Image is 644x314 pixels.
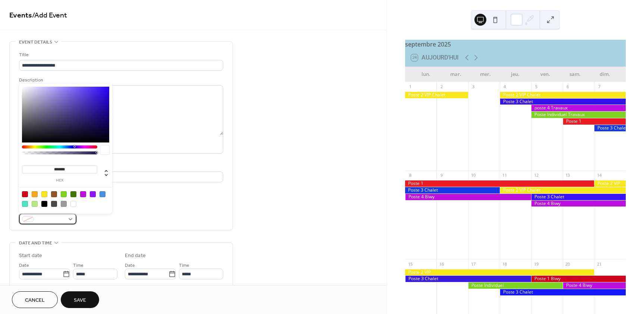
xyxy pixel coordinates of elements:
[100,191,105,197] div: #4A90E2
[405,180,594,187] div: Poste 1
[531,194,626,200] div: Poste 3 Chalet
[25,297,45,304] span: Cancel
[468,282,563,289] div: Poste Individuel
[405,276,531,282] div: Poste 3 Chalet
[502,261,508,267] div: 18
[51,201,57,207] div: #4A4A4A
[411,67,441,82] div: lun.
[500,92,626,98] div: Poste 2 VIP Chalet
[470,261,476,267] div: 17
[19,252,42,260] div: Start date
[405,194,531,200] div: Poste 4 Biwy
[22,179,97,183] label: hex
[32,191,38,197] div: #F5A623
[405,92,468,98] div: Poste 2 VIP Chalet
[565,173,571,178] div: 13
[125,262,135,269] span: Date
[563,282,626,289] div: Poste 4 Biwy
[405,187,500,193] div: Poste 3 Chalet
[19,38,52,46] span: Event details
[70,201,76,207] div: #FFFFFF
[560,67,590,82] div: sam.
[19,51,222,59] div: Title
[22,191,28,197] div: #D0021B
[70,191,76,197] div: #417505
[565,261,571,267] div: 20
[12,291,58,308] button: Cancel
[439,173,444,178] div: 9
[531,105,626,111] div: poste 4 Travaux
[531,201,626,207] div: Poste 4 Biwy
[565,84,571,90] div: 6
[533,84,539,90] div: 5
[596,173,602,178] div: 14
[41,201,47,207] div: #000000
[407,84,413,90] div: 1
[502,173,508,178] div: 11
[73,262,83,269] span: Time
[502,84,508,90] div: 4
[407,261,413,267] div: 15
[19,239,52,247] span: Date and time
[500,99,626,105] div: Poste 3 Chalet
[533,173,539,178] div: 12
[22,201,28,207] div: #50E3C2
[441,67,471,82] div: mar.
[407,173,413,178] div: 8
[32,201,38,207] div: #B8E986
[594,180,626,187] div: Poste 2 VIP
[61,191,67,197] div: #7ED321
[74,297,86,304] span: Save
[61,291,99,308] button: Save
[405,40,626,49] div: septembre 2025
[471,67,501,82] div: mer.
[32,8,67,23] span: / Add Event
[9,8,32,23] a: Events
[51,191,57,197] div: #8B572A
[596,261,602,267] div: 21
[531,112,626,118] div: Poste Individuel Travaux
[439,261,444,267] div: 16
[530,67,560,82] div: ven.
[470,84,476,90] div: 3
[179,262,189,269] span: Time
[596,84,602,90] div: 7
[19,76,222,84] div: Description
[80,191,86,197] div: #BD10E0
[470,173,476,178] div: 10
[125,252,146,260] div: End date
[405,269,594,276] div: Poste 2 VIP
[90,191,96,197] div: #9013FE
[594,125,626,131] div: Poste 3 Chalet
[19,262,29,269] span: Date
[531,276,626,282] div: Poste 1 Biwy
[590,67,620,82] div: dim.
[533,261,539,267] div: 19
[61,201,67,207] div: #9B9B9B
[500,187,626,193] div: Poste 2 VIP Chalet
[500,289,626,295] div: Poste 3 Chalet
[563,118,626,125] div: Poste 1
[439,84,444,90] div: 2
[501,67,530,82] div: jeu.
[19,163,222,170] div: Location
[41,191,47,197] div: #F8E71C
